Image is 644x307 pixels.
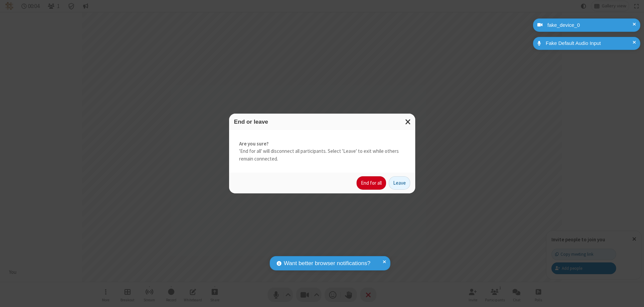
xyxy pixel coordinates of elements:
[239,140,405,148] strong: Are you sure?
[401,114,415,130] button: Close modal
[229,130,415,173] div: 'End for all' will disconnect all participants. Select 'Leave' to exit while others remain connec...
[389,176,410,190] button: Leave
[284,259,370,268] span: Want better browser notifications?
[357,176,386,190] button: End for all
[234,119,410,125] h3: End or leave
[545,21,635,29] div: fake_device_0
[543,40,635,47] div: Fake Default Audio Input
